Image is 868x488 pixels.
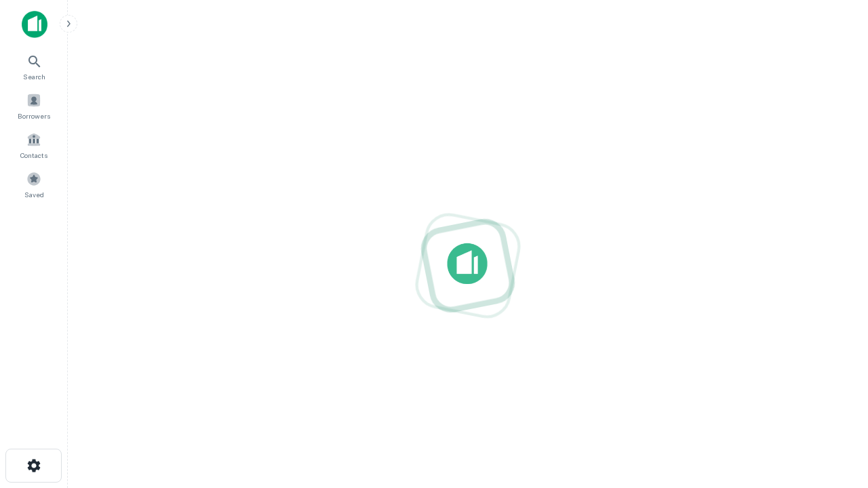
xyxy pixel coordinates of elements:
span: Search [23,71,45,82]
a: Borrowers [4,87,64,124]
span: Borrowers [18,110,50,121]
span: Contacts [20,150,47,161]
iframe: Chat Widget [800,380,868,445]
img: capitalize-icon.png [22,11,47,38]
span: Saved [24,189,44,200]
a: Search [4,48,64,85]
a: Saved [4,166,64,203]
a: Contacts [4,127,64,163]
